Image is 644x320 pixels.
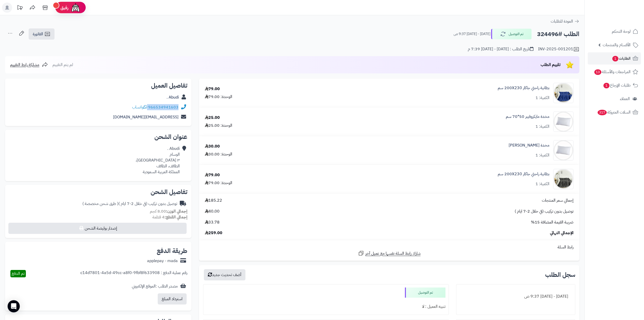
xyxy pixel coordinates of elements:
span: رفيق [60,5,68,11]
h2: عنوان الشحن [9,134,187,140]
span: الطلبات [612,55,631,62]
h3: سجل الطلب [545,272,575,278]
a: واتساب [132,104,147,110]
span: 1 [612,56,618,61]
span: 185.22 [205,198,222,203]
div: الكمية: 1 [535,95,549,101]
div: 25.00 [205,115,220,121]
small: [DATE] - [DATE] 9:37 ص [454,31,490,37]
div: رقم عملية الدفع : c14d7801-4a5d-49cc-a8f0-9fbf8f633908 [80,270,187,277]
strong: إجمالي القطع: [165,214,187,220]
span: توصيل بدون تركيب (في خلال 2-7 ايام ) [515,209,574,214]
div: Open Intercom Messenger [8,300,20,312]
button: تم التوصيل [491,29,532,39]
div: تنبيه العميل : لا [206,302,445,312]
div: [DATE] - [DATE] 9:37 ص [459,292,572,301]
div: Abudi . الوسام ٣ [GEOGRAPHIC_DATA]، الطائف، الطائف المملكة العربية السعودية [136,146,180,175]
span: الأقسام والمنتجات [603,41,631,49]
span: الفاتورة [33,31,43,37]
h2: تفاصيل العميل [9,83,187,89]
h2: تفاصيل الشحن [9,189,187,195]
span: تم الدفع [12,270,25,277]
img: logo-2.png [610,13,639,24]
span: 40.00 [205,209,220,214]
div: الوحدة: 79.00 [205,94,232,100]
a: طلبات الإرجاع1 [588,79,641,91]
div: الوحدة: 79.00 [205,180,232,186]
img: 1703426873-pillow-90x90.png [553,140,573,161]
div: الوحدة: 25.00 [205,123,232,129]
img: ai-face.png [70,3,81,13]
span: 33.78 [205,219,220,225]
span: لوحة التحكم [612,28,631,35]
div: الوحدة: 30.00 [205,151,232,157]
a: مخدة مايكروفيبر 50*70 سم [506,114,549,120]
span: 317 [598,110,607,115]
div: تم التوصيل [405,287,445,298]
h2: طريقة الدفع [157,248,187,254]
a: المراجعات والأسئلة13 [588,66,641,78]
div: الكمية: 1 [535,124,549,130]
a: العملاء [588,93,641,105]
button: استرداد المبلغ [158,293,187,305]
a: تحديثات المنصة [13,3,26,14]
a: بطانية راحتي جاكار 200X230 سم [498,171,549,177]
a: شارك رابط السلة نفسها مع عميل آخر [358,250,421,257]
a: العودة للطلبات [551,18,579,24]
div: INV-2025-001201 [538,46,579,52]
a: الفاتورة [29,28,55,40]
div: الكمية: 1 [535,152,549,158]
button: إصدار بوليصة الشحن [8,223,187,234]
span: شارك رابط السلة نفسها مع عميل آخر [365,251,421,257]
span: طلبات الإرجاع [603,82,631,89]
div: مصدر الطلب :الموقع الإلكتروني [132,283,178,289]
div: 79.00 [205,86,220,92]
img: 1699691472-9-90x90.png [553,83,573,103]
span: لم يتم التقييم [52,62,73,68]
div: 79.00 [205,172,220,178]
a: مشاركة رابط التقييم [10,62,48,68]
a: 966534941603 [148,104,178,110]
span: السلات المتروكة [597,109,631,116]
span: 1 [603,83,610,88]
small: 8.00 كجم [150,208,187,214]
div: applepay - mada [147,258,178,264]
span: ( طرق شحن مخصصة ) [82,201,118,207]
a: لوحة التحكم [588,25,641,38]
span: إجمالي سعر المنتجات [542,198,574,203]
div: رابط السلة [201,244,577,250]
div: تاريخ الطلب : [DATE] - [DATE] 7:39 م [468,46,533,52]
strong: إجمالي الوزن: [166,208,187,214]
div: الكمية: 1 [535,181,549,187]
img: 1703426873-pillow-90x90.png [553,111,573,132]
span: العودة للطلبات [551,18,573,24]
a: السلات المتروكة317 [588,106,641,118]
img: 1727956994-110210010005-90x90.jpg [553,169,573,189]
span: الإجمالي النهائي [550,230,574,236]
a: الطلبات1 [588,52,641,65]
span: العملاء [620,95,630,102]
h2: الطلب #324496 [537,29,579,39]
span: ضريبة القيمة المضافة 15% [531,219,574,225]
span: المراجعات والأسئلة [594,68,631,75]
span: 13 [594,69,601,75]
div: 30.00 [205,143,220,149]
div: توصيل بدون تركيب (في خلال 2-7 ايام ) [82,201,177,207]
button: أضف تحديث جديد [204,269,245,280]
a: بطانية راحتي جاكار 200X230 سم [498,85,549,91]
a: Abudi . [167,94,179,100]
span: 259.00 [205,230,222,236]
a: مخدة [PERSON_NAME] [509,142,549,148]
small: 4 قطعة [152,214,187,220]
span: تقييم الطلب [541,62,561,68]
span: مشاركة رابط التقييم [10,62,39,68]
a: [EMAIL_ADDRESS][DOMAIN_NAME] [113,114,178,120]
